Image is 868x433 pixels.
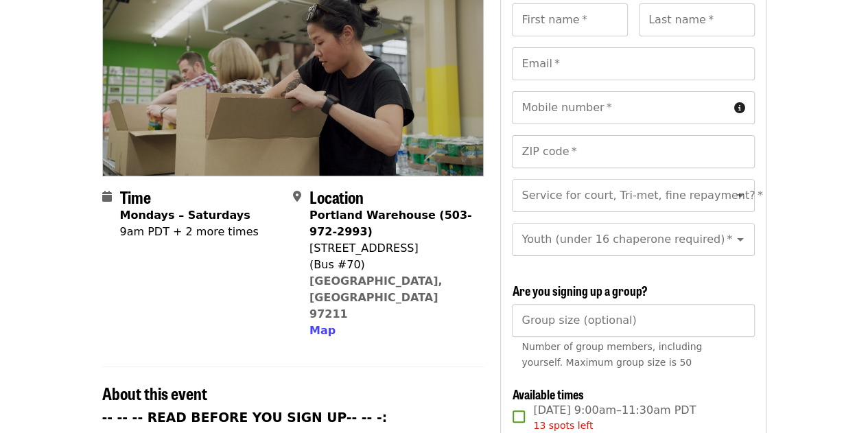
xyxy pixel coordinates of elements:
[309,257,473,273] div: (Bus #70)
[102,381,207,405] span: About this event
[512,3,628,36] input: First name
[293,190,301,203] i: map-marker-alt icon
[102,410,388,425] strong: -- -- -- READ BEFORE YOU SIGN UP-- -- -:
[512,385,583,403] span: Available times
[639,3,755,36] input: Last name
[309,323,336,339] button: Map
[512,91,728,124] input: Mobile number
[120,209,250,222] strong: Mondays – Saturdays
[512,135,754,168] input: ZIP code
[512,281,647,299] span: Are you signing up a group?
[120,185,151,209] span: Time
[533,402,696,433] span: [DATE] 9:00am–11:30am PDT
[309,274,443,320] a: [GEOGRAPHIC_DATA], [GEOGRAPHIC_DATA] 97211
[309,209,472,238] strong: Portland Warehouse (503-972-2993)
[734,102,745,115] i: circle-info icon
[512,304,754,337] input: [object Object]
[120,224,259,240] div: 9am PDT + 2 more times
[102,190,112,203] i: calendar icon
[533,420,593,431] span: 13 spots left
[521,341,702,368] span: Number of group members, including yourself. Maximum group size is 50
[309,240,473,257] div: [STREET_ADDRESS]
[731,186,750,205] button: Open
[512,47,754,80] input: Email
[309,324,336,337] span: Map
[309,185,364,209] span: Location
[731,230,750,249] button: Open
